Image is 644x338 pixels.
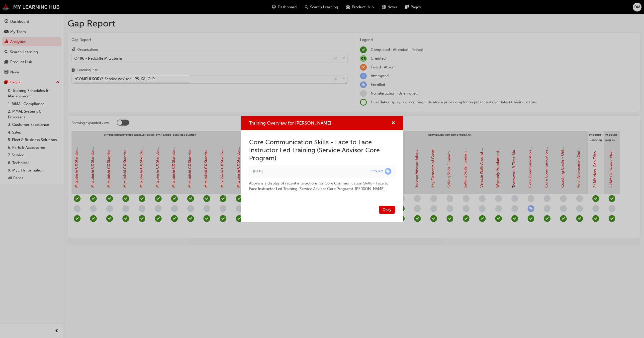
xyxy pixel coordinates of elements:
button: cross-icon [391,120,395,126]
h2: Core Communication Skills - Face to Face Instructor Led Training (Service Advisor Core Program) [249,138,395,162]
span: Training Overview for [PERSON_NAME] [249,120,331,126]
button: Okay [379,206,395,214]
div: Above is a display of recent interactions for Core Communication Skills - Face to Face Instructor... [249,176,395,192]
span: learningRecordVerb_ENROLL-icon [385,168,391,175]
span: cross-icon [391,121,395,126]
div: Training Overview for RILEY GILBERT [241,116,403,222]
div: Thu Sep 18 2025 15:23:58 GMT+1000 (Australian Eastern Standard Time) [253,169,362,174]
div: Enrolled [369,169,383,174]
